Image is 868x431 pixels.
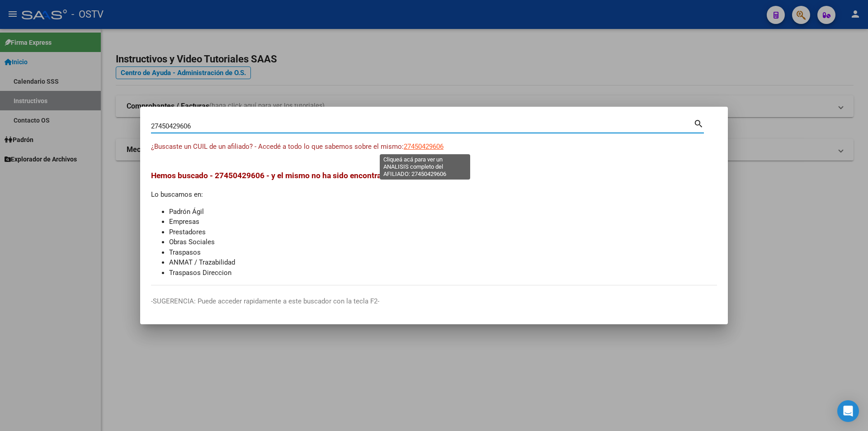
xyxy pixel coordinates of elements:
div: Lo buscamos en: [151,170,717,278]
span: ¿Buscaste un CUIL de un afiliado? - Accedé a todo lo que sabemos sobre el mismo: [151,142,404,151]
span: 27450429606 [404,142,443,151]
li: Traspasos [169,247,717,258]
div: Open Intercom Messenger [837,400,859,422]
li: Padrón Ágil [169,207,717,217]
p: -SUGERENCIA: Puede acceder rapidamente a este buscador con la tecla F2- [151,296,717,307]
span: Hemos buscado - 27450429606 - y el mismo no ha sido encontrado [151,171,390,180]
li: Empresas [169,217,717,227]
li: Prestadores [169,227,717,237]
mat-icon: search [693,118,704,128]
li: Obras Sociales [169,237,717,247]
li: ANMAT / Trazabilidad [169,257,717,268]
li: Traspasos Direccion [169,268,717,278]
